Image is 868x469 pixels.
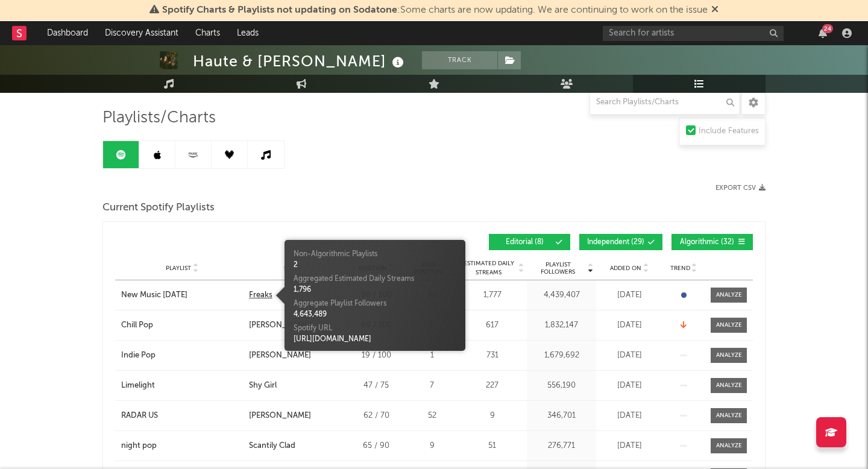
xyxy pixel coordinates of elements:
div: Non-Algorithmic Playlists [294,249,456,260]
span: Dismiss [711,5,719,15]
div: [DATE] [599,350,659,362]
div: 617 [461,319,524,332]
div: 1,832,147 [530,319,593,332]
span: : Some charts are now updating. We are continuing to work on the issue [162,5,708,15]
div: [PERSON_NAME] [249,319,311,332]
div: [DATE] [599,289,659,301]
div: 9 [409,440,454,452]
div: Chill Pop [121,319,153,332]
div: 4,439,407 [530,289,593,301]
span: Playlist [166,265,191,272]
a: night pop [121,440,243,452]
div: 276,771 [530,440,593,452]
div: [DATE] [599,319,659,332]
div: 1,777 [461,289,524,301]
a: Chill Pop [121,319,243,332]
div: 62 / 70 [349,410,403,422]
span: Song [284,265,301,272]
div: 19 / 100 [349,350,403,362]
span: Current Spotify Playlists [102,201,215,215]
input: Search Playlists/Charts [590,90,740,115]
button: Track [422,51,497,69]
a: Dashboard [39,21,96,45]
div: [DATE] [599,440,659,452]
div: 1,796 [294,285,456,295]
a: [URL][DOMAIN_NAME] [294,336,371,343]
a: Charts [187,21,228,45]
a: Discovery Assistant [96,21,187,45]
div: 731 [461,350,524,362]
div: 1 [409,350,454,362]
div: 65 / 90 [349,440,403,452]
a: Limelight [121,380,243,392]
div: Shy Girl [249,380,277,392]
div: Freaks [249,289,272,301]
div: 52 [409,410,454,422]
div: 346,701 [530,410,593,422]
button: 24 [819,28,827,38]
div: Aggregate Playlist Followers [294,298,456,309]
a: New Music [DATE] [121,289,243,301]
div: Haute & [PERSON_NAME] [193,51,407,71]
input: Search for artists [603,26,784,41]
div: 4,643,489 [294,309,456,320]
span: Estimated Daily Streams [461,259,517,277]
a: RADAR US [121,410,243,422]
div: 227 [461,380,524,392]
span: Spotify Charts & Playlists not updating on Sodatone [162,5,397,15]
div: [PERSON_NAME] [249,410,311,422]
button: Algorithmic(32) [671,234,753,250]
div: RADAR US [121,410,158,422]
div: 1,679,692 [530,350,593,362]
button: Editorial(8) [489,234,570,250]
div: Scantily Clad [249,440,295,452]
span: Algorithmic ( 32 ) [679,239,735,246]
a: Leads [228,21,267,45]
div: 2 [294,260,456,271]
div: 9 [461,410,524,422]
div: [DATE] [599,410,659,422]
div: 24 [822,24,833,33]
div: [PERSON_NAME] [249,350,311,362]
span: Playlist Followers [530,261,586,275]
div: Limelight [121,380,155,392]
div: 47 / 75 [349,380,403,392]
div: Spotify URL [294,323,456,334]
span: Added On [610,265,641,272]
div: 51 [461,440,524,452]
div: New Music [DATE] [121,289,187,301]
button: Independent(29) [579,234,662,250]
button: Export CSV [715,184,766,192]
span: Playlists/Charts [102,111,216,125]
div: 556,190 [530,380,593,392]
div: night pop [121,440,157,452]
span: Editorial ( 8 ) [497,239,552,246]
div: [DATE] [599,380,659,392]
div: Include Features [699,124,759,139]
a: Indie Pop [121,350,243,362]
div: Aggregated Estimated Daily Streams [294,274,456,285]
div: 7 [409,380,454,392]
span: Independent ( 29 ) [587,239,644,246]
div: Indie Pop [121,350,156,362]
span: Trend [670,265,690,272]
